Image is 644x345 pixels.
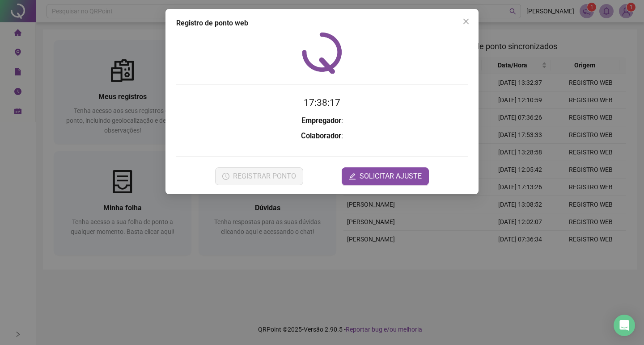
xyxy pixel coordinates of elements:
button: Close [459,14,473,29]
h3: : [176,130,468,142]
div: Open Intercom Messenger [614,315,635,336]
span: close [462,18,470,25]
div: Registro de ponto web [176,18,468,29]
strong: Colaborador [301,132,341,140]
button: REGISTRAR PONTO [215,167,303,185]
time: 17:38:17 [304,97,340,108]
button: editSOLICITAR AJUSTE [342,167,429,185]
img: QRPoint [302,32,342,74]
span: SOLICITAR AJUSTE [360,171,422,182]
strong: Empregador [301,116,341,125]
h3: : [176,115,468,127]
span: edit [349,173,356,180]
